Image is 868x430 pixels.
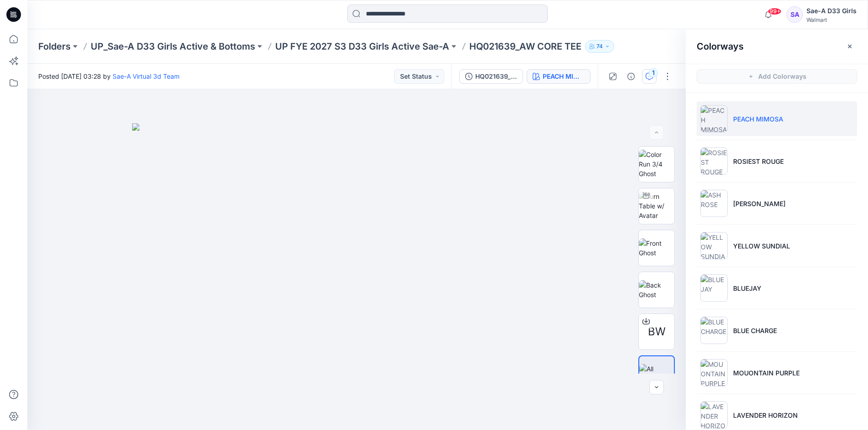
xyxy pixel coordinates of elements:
[700,274,728,302] img: BLUEJAY
[543,71,585,81] div: PEACH MIMOSA
[275,40,449,53] a: UP FYE 2027 S3 D33 Girls Active Sae-A
[475,71,517,81] div: HQ021639_FULL COLORWAYS
[733,368,800,378] p: MOUONTAIN PURPLE
[648,324,666,340] span: BW
[700,190,728,217] img: ASH ROSE
[806,5,857,16] div: Sae-A D33 Girls
[700,401,728,429] img: LAVENDER HORIZON
[642,69,657,84] button: 1
[733,410,798,420] p: LAVENDER HORIZON
[700,232,728,259] img: YELLOW SUNDIAL
[527,69,591,84] button: PEACH MIMOSA
[786,6,803,23] div: SA
[585,40,614,53] button: 74
[624,69,638,84] button: Details
[768,8,781,15] span: 99+
[700,359,728,386] img: MOUONTAIN PURPLE
[700,147,728,175] img: ROSIEST ROUGE
[38,40,71,53] a: Folders
[596,41,603,51] p: 74
[639,150,674,178] img: Color Run 3/4 Ghost
[639,192,674,220] img: Turn Table w/ Avatar
[806,16,857,23] div: Walmart
[469,40,581,53] p: HQ021639_AW CORE TEE
[700,105,728,132] img: PEACH MIMOSA
[733,114,783,124] p: PEACH MIMOSA
[639,280,674,299] img: Back Ghost
[733,326,777,335] p: BLUE CHARGE
[697,41,744,52] h2: Colorways
[700,317,728,344] img: BLUE CHARGE
[733,157,784,166] p: ROSIEST ROUGE
[649,68,658,77] div: 1
[91,40,255,53] a: UP_Sae-A D33 Girls Active & Bottoms
[733,283,761,293] p: BLUEJAY
[38,71,180,81] span: Posted [DATE] 03:28 by
[733,199,786,208] p: [PERSON_NAME]
[639,364,674,383] img: All colorways
[459,69,523,84] button: HQ021639_FULL COLORWAYS
[733,241,790,251] p: YELLOW SUNDIAL
[113,72,180,80] a: Sae-A Virtual 3d Team
[639,238,674,258] img: Front Ghost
